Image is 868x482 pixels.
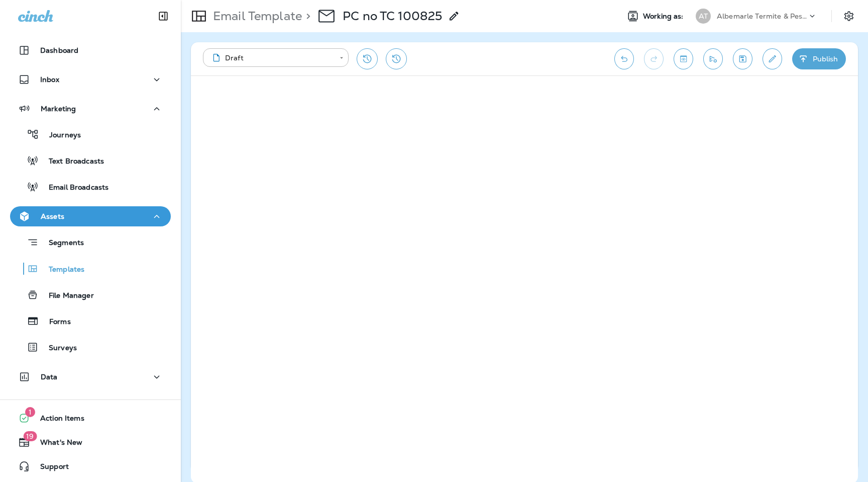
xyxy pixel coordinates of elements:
[10,69,171,90] button: Inbox
[386,48,407,69] button: View Changelog
[30,438,82,450] span: What's New
[25,407,35,417] span: 1
[10,432,171,452] button: 19What's New
[10,40,171,60] button: Dashboard
[614,48,634,69] button: Undo
[717,12,807,20] p: Albemarle Termite & Pest Control
[733,48,752,69] button: Save
[10,99,171,119] button: Marketing
[10,284,171,305] button: File Manager
[10,124,171,145] button: Journeys
[10,456,171,476] button: Support
[696,9,711,24] div: AT
[10,408,171,428] button: 1Action Items
[41,212,64,220] p: Assets
[210,53,333,63] div: Draft
[40,75,59,84] p: Inbox
[10,258,171,279] button: Templates
[703,48,723,69] button: Send test email
[39,291,94,301] p: File Manager
[39,238,84,249] p: Segments
[343,9,442,24] p: PC no TC 100825
[10,206,171,226] button: Assets
[39,183,108,193] p: Email Broadcasts
[763,48,782,69] button: Edit details
[302,9,310,24] p: >
[41,105,76,113] p: Marketing
[357,48,378,69] button: Restore from previous version
[674,48,693,69] button: Toggle preview
[39,317,71,327] p: Forms
[10,176,171,197] button: Email Broadcasts
[149,6,177,26] button: Collapse Sidebar
[39,344,77,353] p: Surveys
[10,367,171,387] button: Data
[792,48,846,69] button: Publish
[30,414,84,426] span: Action Items
[10,231,171,253] button: Segments
[39,265,84,275] p: Templates
[10,337,171,358] button: Surveys
[40,46,78,54] p: Dashboard
[23,431,37,441] span: 19
[10,150,171,171] button: Text Broadcasts
[30,462,69,474] span: Support
[643,12,686,21] span: Working as:
[209,9,302,24] p: Email Template
[840,7,858,25] button: Settings
[39,131,81,140] p: Journeys
[41,373,58,381] p: Data
[39,157,104,167] p: Text Broadcasts
[10,310,171,332] button: Forms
